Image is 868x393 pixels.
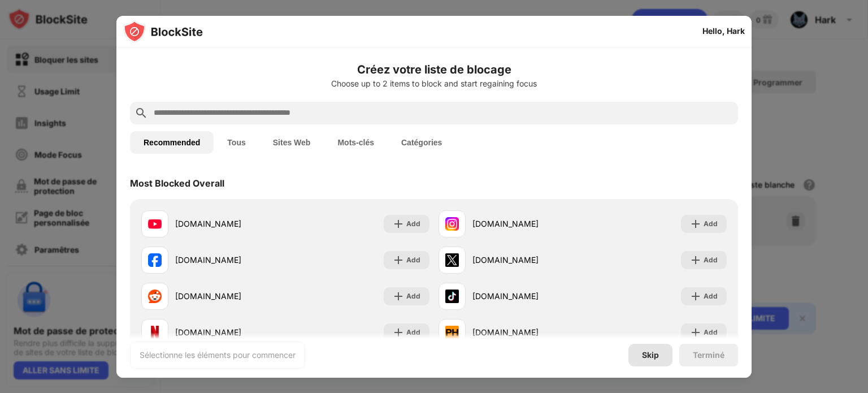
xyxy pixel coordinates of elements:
[406,218,420,230] div: Add
[175,218,285,230] div: [DOMAIN_NAME]
[130,79,738,88] div: Choose up to 2 items to block and start regaining focus
[175,326,285,338] div: [DOMAIN_NAME]
[406,291,420,302] div: Add
[693,351,724,360] div: Terminé
[406,327,420,338] div: Add
[445,290,459,303] img: favicons
[704,218,718,230] div: Add
[175,290,285,302] div: [DOMAIN_NAME]
[140,349,296,361] div: Sélectionne les éléments pour commencer
[123,20,203,43] img: logo-blocksite.svg
[406,254,420,266] div: Add
[445,326,459,339] img: favicons
[324,131,388,154] button: Mots-clés
[130,131,214,154] button: Recommended
[472,326,583,338] div: [DOMAIN_NAME]
[259,131,324,154] button: Sites Web
[472,218,583,230] div: [DOMAIN_NAME]
[642,351,659,360] div: Skip
[472,254,583,266] div: [DOMAIN_NAME]
[148,326,162,339] img: favicons
[148,253,162,267] img: favicons
[445,217,459,231] img: favicons
[175,254,285,266] div: [DOMAIN_NAME]
[134,106,148,120] img: search.svg
[704,327,718,338] div: Add
[148,217,162,231] img: favicons
[214,131,259,154] button: Tous
[388,131,455,154] button: Catégories
[704,254,718,266] div: Add
[130,178,224,189] div: Most Blocked Overall
[130,61,738,78] h6: Créez votre liste de blocage
[148,290,162,303] img: favicons
[702,27,745,36] div: Hello, Hark
[445,253,459,267] img: favicons
[704,291,718,302] div: Add
[472,290,583,302] div: [DOMAIN_NAME]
